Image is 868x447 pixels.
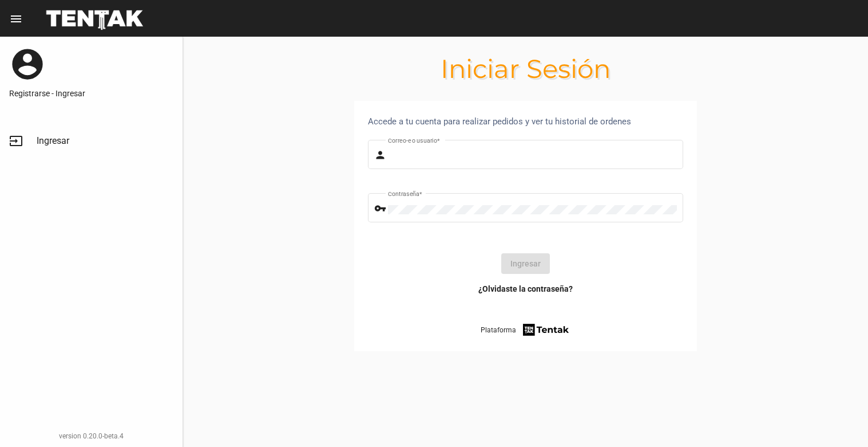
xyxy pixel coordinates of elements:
[9,46,46,83] mat-icon: account_circle
[183,60,868,78] h1: Iniciar Sesión
[374,202,388,215] mat-icon: vpn_key
[478,283,573,295] a: ¿Olvidaste la contraseña?
[37,135,69,147] span: Ingresar
[521,322,570,338] img: tentak-firm.png
[9,88,173,99] a: Registrarse - Ingresar
[481,324,516,336] span: Plataforma
[368,115,683,128] div: Accede a tu cuenta para realizar pedidos y ver tu historial de ordenes
[501,253,550,274] button: Ingresar
[481,322,570,338] a: Plataforma
[374,148,388,162] mat-icon: person
[9,134,23,148] mat-icon: input
[9,12,23,26] mat-icon: menu
[9,430,173,442] div: version 0.20.0-beta.4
